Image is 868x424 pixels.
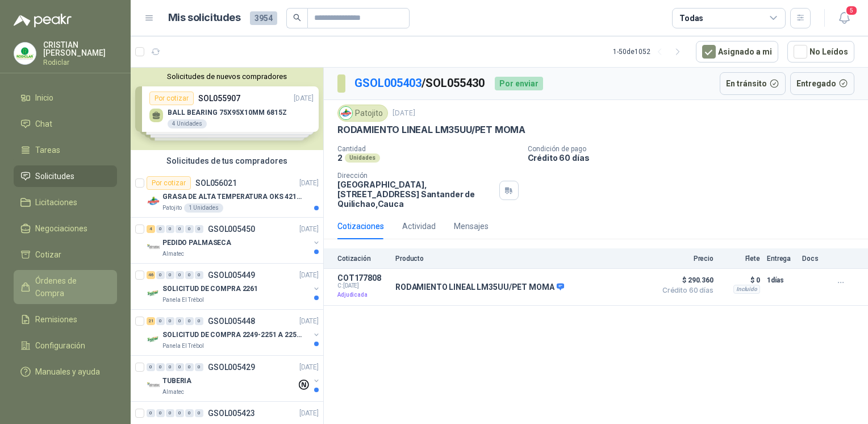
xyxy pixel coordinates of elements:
[166,409,174,417] div: 0
[135,72,319,81] button: Solicitudes de nuevos compradores
[166,317,174,325] div: 0
[845,5,858,16] span: 5
[162,330,304,340] p: SOLICITUD DE COMPRA 2249-2251 A 2256-2258 Y 2262
[613,43,687,61] div: 1 - 50 de 1052
[337,289,389,301] p: Adjudicada
[166,225,174,233] div: 0
[176,317,184,325] div: 0
[176,409,184,417] div: 0
[35,313,77,326] span: Remisiones
[657,287,713,294] span: Crédito 60 días
[696,41,778,63] button: Asignado a mi
[208,363,255,371] p: GSOL005429
[337,282,389,289] span: C: [DATE]
[14,43,36,64] img: Company Logo
[166,363,174,371] div: 0
[395,255,650,263] p: Producto
[454,220,489,232] div: Mensajes
[35,118,52,130] span: Chat
[147,363,155,371] div: 0
[162,192,304,202] p: GRASA DE ALTA TEMPERATURA OKS 4210 X 5 KG
[14,113,117,135] a: Chat
[43,59,117,66] p: Rodiclar
[767,273,795,287] p: 1 días
[787,41,854,63] button: No Leídos
[168,10,241,26] h1: Mis solicitudes
[147,271,155,279] div: 46
[162,284,258,294] p: SOLICITUD DE COMPRA 2261
[14,361,117,383] a: Manuales y ayuda
[147,379,160,392] img: Company Logo
[185,363,194,371] div: 0
[156,271,165,279] div: 0
[131,172,323,218] a: Por cotizarSOL056021[DATE] Company LogoGRASA DE ALTA TEMPERATURA OKS 4210 X 5 KGPatojito1 Unidades
[14,14,72,27] img: Logo peakr
[147,360,321,397] a: 0 0 0 0 0 0 GSOL005429[DATE] Company LogoTUBERIAAlmatec
[337,124,525,136] p: RODAMIENTO LINEAL LM35UU/PET MOMA
[195,225,203,233] div: 0
[35,275,106,300] span: Órdenes de Compra
[185,271,194,279] div: 0
[657,255,713,263] p: Precio
[147,225,155,233] div: 4
[162,388,184,397] p: Almatec
[162,238,231,248] p: PEDIDO PALMASECA
[185,409,194,417] div: 0
[337,220,384,232] div: Cotizaciones
[156,225,165,233] div: 0
[393,108,415,119] p: [DATE]
[337,255,389,263] p: Cotización
[35,92,53,104] span: Inicio
[35,365,100,378] span: Manuales y ayuda
[208,225,255,233] p: GSOL005450
[337,172,495,180] p: Dirección
[176,363,184,371] div: 0
[528,145,864,153] p: Condición de pago
[337,273,389,282] p: COT177808
[208,317,255,325] p: GSOL005448
[185,225,194,233] div: 0
[14,87,117,109] a: Inicio
[176,271,184,279] div: 0
[131,68,323,150] div: Solicitudes de nuevos compradoresPor cotizarSOL055907[DATE] BALL BEARING 75X95X10MM 6815Z4 Unidad...
[720,72,786,95] button: En tránsito
[528,153,864,163] p: Crédito 60 días
[657,273,713,287] span: $ 290.360
[14,192,117,213] a: Licitaciones
[162,203,182,213] p: Patojito
[354,74,486,92] p: / SOL055430
[14,139,117,161] a: Tareas
[250,11,277,25] span: 3954
[802,255,825,263] p: Docs
[43,41,117,57] p: CRISTIAN [PERSON_NAME]
[35,144,60,156] span: Tareas
[147,268,321,305] a: 46 0 0 0 0 0 GSOL005449[DATE] Company LogoSOLICITUD DE COMPRA 2261Panela El Trébol
[162,376,191,386] p: TUBERIA
[147,286,160,300] img: Company Logo
[184,203,223,213] div: 1 Unidades
[14,335,117,356] a: Configuración
[147,317,155,325] div: 21
[131,150,323,172] div: Solicitudes de tus compradores
[208,409,255,417] p: GSOL005423
[35,170,74,182] span: Solicitudes
[299,270,319,281] p: [DATE]
[337,145,519,153] p: Cantidad
[147,176,191,190] div: Por cotizar
[495,77,543,90] div: Por enviar
[195,317,203,325] div: 0
[337,153,343,163] p: 2
[156,409,165,417] div: 0
[293,14,301,22] span: search
[35,196,77,209] span: Licitaciones
[834,8,854,28] button: 5
[147,332,160,346] img: Company Logo
[35,248,61,261] span: Cotizar
[185,317,194,325] div: 0
[720,255,760,263] p: Flete
[790,72,855,95] button: Entregado
[147,409,155,417] div: 0
[299,362,319,373] p: [DATE]
[340,107,352,119] img: Company Logo
[156,317,165,325] div: 0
